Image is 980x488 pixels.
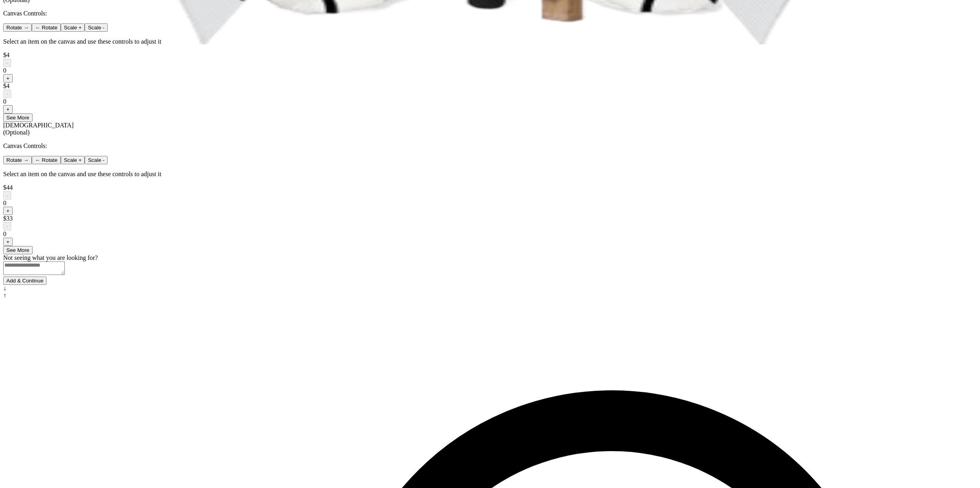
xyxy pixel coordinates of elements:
div: (Optional) [3,129,977,136]
button: + [3,74,13,83]
button: - [3,90,11,98]
button: Scale - [85,156,107,164]
button: Scale + [61,156,85,164]
button: + [3,207,13,215]
button: Add & Continue [3,277,46,285]
span: ↑ [3,292,6,299]
div: 0 [3,231,977,238]
button: Rotate → [3,156,32,164]
button: - [3,222,11,231]
div: 0 [3,98,977,105]
div: $44 [3,184,977,191]
div: 0 [3,200,977,207]
button: + [3,105,13,113]
button: - [3,191,11,200]
button: ← Rotate [32,156,60,164]
p: Canvas Controls: [3,142,977,150]
button: See More [3,246,33,254]
div: 0 [3,67,977,74]
div: $4 [3,52,977,59]
button: - [3,59,11,67]
div: [DEMOGRAPHIC_DATA] [3,122,977,136]
div: $33 [3,215,977,222]
span: ↓ [3,285,6,292]
button: + [3,238,13,246]
button: See More [3,113,33,122]
div: $4 [3,83,977,90]
p: Select an item on the canvas and use these controls to adjust it [3,171,977,178]
div: Not seeing what you are looking for? [3,254,977,261]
